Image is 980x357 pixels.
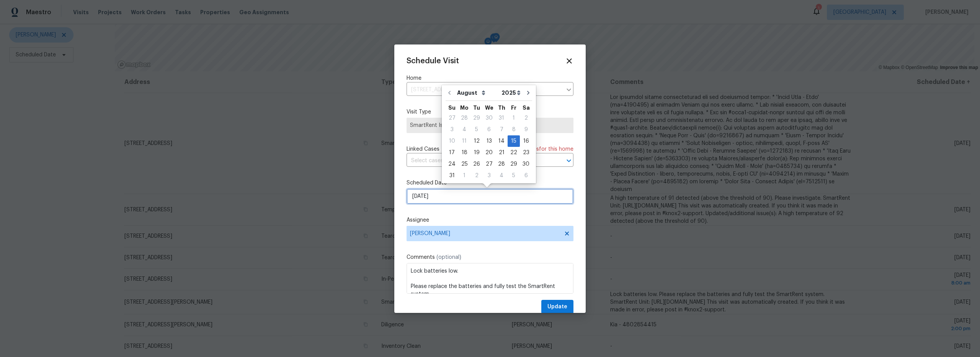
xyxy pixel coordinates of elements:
[458,112,470,124] div: Mon Jul 28 2025
[495,170,508,181] div: Thu Sep 04 2025
[410,122,570,129] span: SmartRent Issue
[520,136,532,146] div: 16
[498,105,505,110] abbr: Thursday
[500,87,523,99] select: Year
[495,124,508,135] div: Thu Aug 07 2025
[523,85,534,100] button: Go to next month
[508,112,520,124] div: Fri Aug 01 2025
[470,113,483,123] div: 29
[446,170,458,181] div: 31
[446,113,458,123] div: 27
[495,159,508,169] div: 28
[520,112,532,124] div: Sat Aug 02 2025
[495,136,508,146] div: 14
[446,147,458,158] div: Sun Aug 17 2025
[470,112,483,124] div: Tue Jul 29 2025
[473,105,480,110] abbr: Tuesday
[407,189,573,204] input: M/D/YYYY
[458,170,470,181] div: Mon Sep 01 2025
[495,112,508,124] div: Thu Jul 31 2025
[448,105,456,110] abbr: Sunday
[458,124,470,135] div: Mon Aug 04 2025
[458,170,470,181] div: 1
[508,147,520,158] div: Fri Aug 22 2025
[407,253,573,261] label: Comments
[483,158,495,170] div: Wed Aug 27 2025
[470,147,483,158] div: 19
[470,135,483,147] div: Tue Aug 12 2025
[407,216,573,224] label: Assignee
[520,170,532,181] div: 6
[444,85,455,100] button: Go to previous month
[508,170,520,181] div: 5
[407,74,573,82] label: Home
[483,170,495,181] div: 3
[520,124,532,135] div: 9
[407,84,562,96] input: Enter in an address
[458,113,470,123] div: 28
[520,113,532,123] div: 2
[446,124,458,135] div: 3
[470,170,483,181] div: 2
[495,135,508,147] div: Thu Aug 14 2025
[460,105,469,110] abbr: Monday
[495,147,508,158] div: 21
[458,159,470,169] div: 25
[407,145,439,153] span: Linked Cases
[508,147,520,158] div: 22
[495,147,508,158] div: Thu Aug 21 2025
[446,124,458,135] div: Sun Aug 03 2025
[508,158,520,170] div: Fri Aug 29 2025
[541,300,573,314] button: Update
[407,108,573,116] label: Visit Type
[446,158,458,170] div: Sun Aug 24 2025
[508,136,520,146] div: 15
[446,136,458,146] div: 10
[523,105,530,110] abbr: Saturday
[470,124,483,135] div: 5
[508,135,520,147] div: Fri Aug 15 2025
[483,170,495,181] div: Wed Sep 03 2025
[407,179,573,187] label: Scheduled Date
[495,113,508,123] div: 31
[436,255,461,260] span: (optional)
[483,147,495,158] div: 20
[407,263,573,294] textarea: Lock batteries low. Please replace the batteries and fully test the SmartRent system. SmartRent U...
[483,147,495,158] div: Wed Aug 20 2025
[458,135,470,147] div: Mon Aug 11 2025
[511,105,516,110] abbr: Friday
[508,124,520,135] div: 8
[547,302,567,312] span: Update
[458,124,470,135] div: 4
[565,57,573,65] span: Close
[520,124,532,135] div: Sat Aug 09 2025
[520,135,532,147] div: Sat Aug 16 2025
[483,135,495,147] div: Wed Aug 13 2025
[520,147,532,158] div: 23
[508,113,520,123] div: 1
[520,170,532,181] div: Sat Sep 06 2025
[446,147,458,158] div: 17
[458,136,470,146] div: 11
[483,113,495,123] div: 30
[470,124,483,135] div: Tue Aug 05 2025
[483,124,495,135] div: 6
[446,159,458,169] div: 24
[485,105,493,110] abbr: Wednesday
[458,158,470,170] div: Mon Aug 25 2025
[483,136,495,146] div: 13
[455,87,500,99] select: Month
[407,155,552,167] input: Select cases
[407,57,459,65] span: Schedule Visit
[446,170,458,181] div: Sun Aug 31 2025
[470,159,483,169] div: 26
[495,170,508,181] div: 4
[470,136,483,146] div: 12
[508,170,520,181] div: Fri Sep 05 2025
[563,155,574,166] button: Open
[410,230,560,237] span: [PERSON_NAME]
[520,158,532,170] div: Sat Aug 30 2025
[446,135,458,147] div: Sun Aug 10 2025
[520,147,532,158] div: Sat Aug 23 2025
[483,124,495,135] div: Wed Aug 06 2025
